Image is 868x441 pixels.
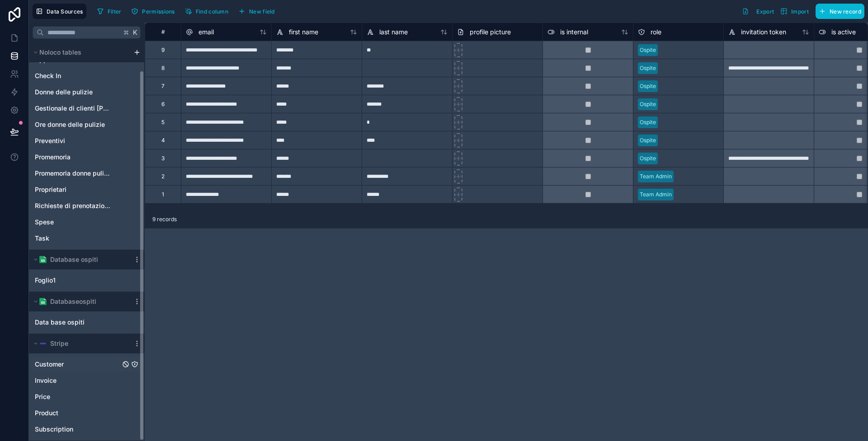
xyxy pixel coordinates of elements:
[651,28,661,37] span: role
[640,154,656,162] div: Ospite
[161,119,165,126] div: 5
[152,28,174,35] div: #
[47,8,83,15] span: Data Sources
[830,8,861,15] span: New record
[640,82,656,90] div: Ospite
[640,100,656,108] div: Ospite
[379,28,408,37] span: last name
[161,101,165,108] div: 6
[249,8,275,15] span: New field
[640,46,656,54] div: Ospite
[756,8,774,15] span: Export
[196,8,228,15] span: Find column
[640,172,672,181] div: Team Admin
[152,216,177,223] span: 9 records
[812,4,864,19] a: New record
[108,8,122,15] span: Filter
[161,137,165,144] div: 4
[470,28,511,37] span: profile picture
[560,28,588,37] span: is internal
[816,4,864,19] button: New record
[289,28,318,37] span: first name
[161,46,165,54] div: 9
[640,64,656,72] div: Ospite
[640,136,656,144] div: Ospite
[161,173,165,180] div: 2
[132,29,138,36] span: K
[161,155,165,162] div: 3
[162,191,164,198] div: 1
[640,118,656,126] div: Ospite
[791,8,809,15] span: Import
[182,5,231,18] button: Find column
[739,4,777,19] button: Export
[640,190,672,199] div: Team Admin
[777,4,812,19] button: Import
[161,83,165,90] div: 7
[235,5,278,18] button: New field
[33,4,86,19] button: Data Sources
[741,28,786,37] span: invitation token
[142,8,175,15] span: Permissions
[831,28,856,37] span: is active
[94,5,125,18] button: Filter
[198,28,214,37] span: email
[128,5,181,18] a: Permissions
[128,5,178,18] button: Permissions
[161,65,165,72] div: 8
